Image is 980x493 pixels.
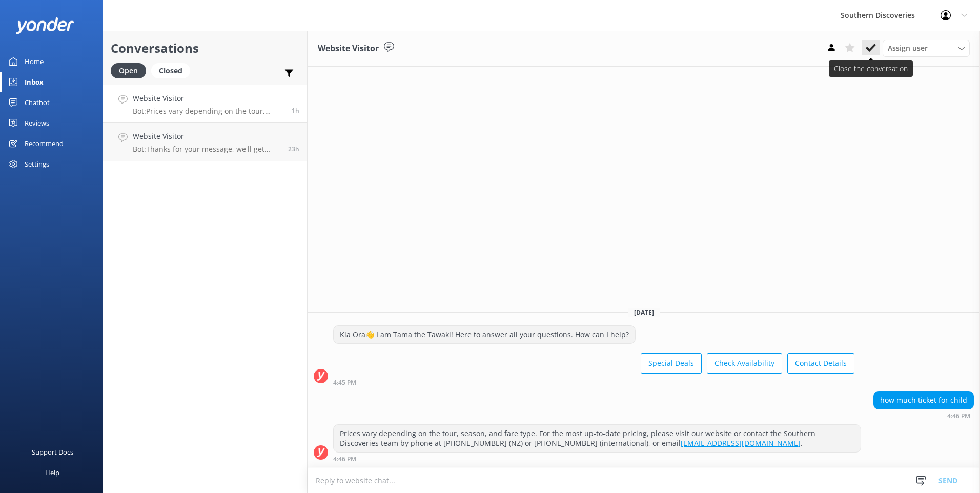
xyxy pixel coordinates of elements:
[133,145,280,154] p: Bot: Thanks for your message, we'll get back to you as soon as we can. You're also welcome to kee...
[628,308,660,317] span: [DATE]
[25,92,50,113] div: Chatbot
[151,65,195,76] a: Closed
[133,93,284,104] h4: Website Visitor
[333,379,854,386] div: Sep 11 2025 04:45pm (UTC +12:00) Pacific/Auckland
[111,38,299,58] h2: Conversations
[292,106,299,115] span: Sep 11 2025 04:46pm (UTC +12:00) Pacific/Auckland
[883,40,970,56] div: Assign User
[888,43,928,54] span: Assign user
[103,85,307,123] a: Website VisitorBot:Prices vary depending on the tour, season, and fare type. For the most up-to-d...
[288,145,299,153] span: Sep 10 2025 07:17pm (UTC +12:00) Pacific/Auckland
[15,17,74,34] img: yonder-white-logo.png
[25,51,44,72] div: Home
[641,353,702,374] button: Special Deals
[707,353,782,374] button: Check Availability
[25,113,49,133] div: Reviews
[25,72,44,92] div: Inbox
[111,65,151,76] a: Open
[45,462,59,483] div: Help
[25,133,64,154] div: Recommend
[787,353,854,374] button: Contact Details
[333,456,356,462] strong: 4:46 PM
[681,438,801,448] a: [EMAIL_ADDRESS][DOMAIN_NAME]
[333,380,356,386] strong: 4:45 PM
[32,442,73,462] div: Support Docs
[25,154,49,174] div: Settings
[133,131,280,142] h4: Website Visitor
[947,413,970,419] strong: 4:46 PM
[111,63,146,78] div: Open
[318,42,379,55] h3: Website Visitor
[151,63,190,78] div: Closed
[873,412,974,419] div: Sep 11 2025 04:46pm (UTC +12:00) Pacific/Auckland
[334,326,635,343] div: Kia Ora👋 I am Tama the Tawaki! Here to answer all your questions. How can I help?
[103,123,307,161] a: Website VisitorBot:Thanks for your message, we'll get back to you as soon as we can. You're also ...
[334,425,861,452] div: Prices vary depending on the tour, season, and fare type. For the most up-to-date pricing, please...
[333,455,861,462] div: Sep 11 2025 04:46pm (UTC +12:00) Pacific/Auckland
[133,107,284,116] p: Bot: Prices vary depending on the tour, season, and fare type. For the most up-to-date pricing, p...
[874,392,973,409] div: how much ticket for child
